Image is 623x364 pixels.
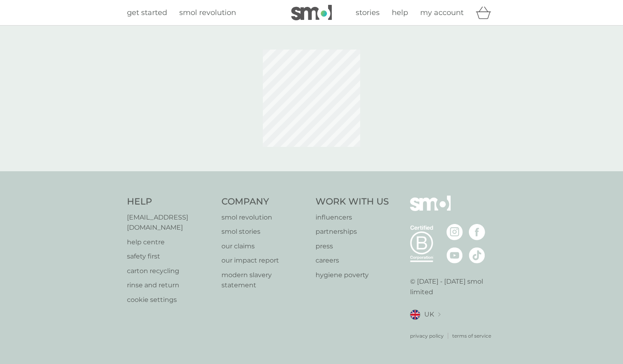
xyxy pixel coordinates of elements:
[127,8,167,17] span: get started
[420,7,464,19] a: my account
[316,196,389,208] h4: Work With Us
[221,226,308,237] a: smol stories
[221,255,308,266] a: our impact report
[316,226,389,237] a: partnerships
[316,255,389,266] a: careers
[410,332,444,340] a: privacy policy
[127,266,213,276] a: carton recycling
[410,310,420,320] img: UK flag
[392,7,408,19] a: help
[356,7,380,19] a: stories
[469,247,485,263] img: visit the smol Tiktok page
[179,8,236,17] span: smol revolution
[127,295,213,305] a: cookie settings
[127,7,167,19] a: get started
[127,237,213,248] a: help centre
[420,8,464,17] span: my account
[476,4,496,21] div: basket
[127,212,213,233] a: [EMAIL_ADDRESS][DOMAIN_NAME]
[316,270,389,280] a: hygiene poverty
[438,312,440,317] img: select a new location
[221,196,308,208] h4: Company
[316,241,389,252] a: press
[127,280,213,291] a: rinse and return
[221,212,308,223] a: smol revolution
[392,8,408,17] span: help
[447,224,463,240] img: visit the smol Instagram page
[221,270,308,291] a: modern slavery statement
[316,212,389,223] a: influencers
[447,247,463,263] img: visit the smol Youtube page
[424,309,434,320] span: UK
[410,196,451,223] img: smol
[221,241,308,252] a: our claims
[179,7,236,19] a: smol revolution
[469,224,485,240] img: visit the smol Facebook page
[410,276,496,297] p: © [DATE] - [DATE] smol limited
[356,8,380,17] span: stories
[127,196,213,208] h4: Help
[127,251,213,262] a: safety first
[291,5,332,20] img: smol
[452,332,491,340] a: terms of service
